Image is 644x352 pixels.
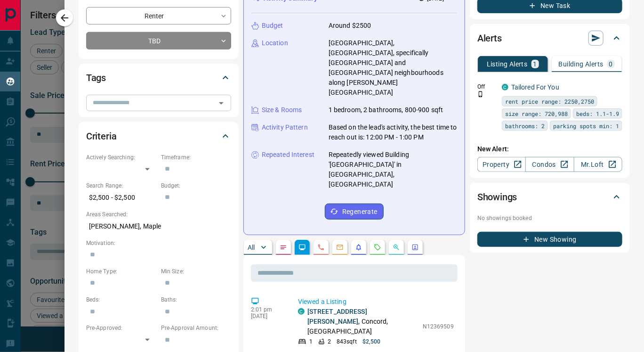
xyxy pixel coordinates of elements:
[262,123,308,132] p: Activity Pattern
[553,121,619,131] span: parking spots min: 1
[262,21,283,31] p: Budget
[477,27,622,49] div: Alerts
[511,83,559,91] a: Tailored For You
[393,244,400,251] svg: Opportunities
[248,244,255,251] p: All
[262,38,288,48] p: Location
[307,308,367,325] a: [STREET_ADDRESS][PERSON_NAME]
[161,295,231,304] p: Baths:
[505,121,545,131] span: bathrooms: 2
[329,105,443,115] p: 1 bedroom, 2 bathrooms, 800-900 sqft
[161,153,231,162] p: Timeframe:
[86,7,231,25] div: Renter
[280,244,287,251] svg: Notes
[477,189,517,205] h2: Showings
[328,337,331,346] p: 2
[477,82,496,91] p: Off
[86,295,156,304] p: Beds:
[533,61,537,67] p: 1
[86,324,156,332] p: Pre-Approved:
[477,144,622,154] p: New Alert:
[298,297,454,307] p: Viewed a Listing
[329,150,457,189] p: Repeatedly viewed Building '[GEOGRAPHIC_DATA]' in [GEOGRAPHIC_DATA], [GEOGRAPHIC_DATA]
[86,70,106,85] h2: Tags
[574,157,622,172] a: Mr.Loft
[325,204,384,220] button: Regenerate
[161,181,231,190] p: Budget:
[161,324,231,332] p: Pre-Approval Amount:
[86,32,231,49] div: TBD
[362,337,381,346] p: $2,500
[86,129,117,144] h2: Criteria
[576,109,619,118] span: beds: 1.1-1.9
[411,244,419,251] svg: Agent Actions
[329,38,457,98] p: [GEOGRAPHIC_DATA], [GEOGRAPHIC_DATA], specifically [GEOGRAPHIC_DATA] and [GEOGRAPHIC_DATA] neighb...
[477,186,622,208] div: Showings
[477,91,484,98] svg: Push Notification Only
[423,322,454,331] p: N12369509
[505,97,594,106] span: rent price range: 2250,2750
[477,157,526,172] a: Property
[215,97,228,110] button: Open
[161,267,231,276] p: Min Size:
[477,232,622,247] button: New Showing
[329,21,371,31] p: Around $2500
[251,313,284,319] p: [DATE]
[329,123,457,142] p: Based on the lead's activity, the best time to reach out is: 12:00 PM - 1:00 PM
[298,244,306,251] svg: Lead Browsing Activity
[505,109,568,118] span: size range: 720,988
[86,181,156,190] p: Search Range:
[307,307,418,336] p: , Concord, [GEOGRAPHIC_DATA]
[487,61,528,67] p: Listing Alerts
[86,267,156,276] p: Home Type:
[251,306,284,313] p: 2:01 pm
[86,239,231,247] p: Motivation:
[86,219,231,234] p: [PERSON_NAME], Maple
[86,190,156,205] p: $2,500 - $2,500
[374,244,381,251] svg: Requests
[477,31,502,46] h2: Alerts
[309,337,313,346] p: 1
[337,337,357,346] p: 843 sqft
[86,125,231,147] div: Criteria
[477,214,622,222] p: No showings booked
[86,66,231,89] div: Tags
[298,308,305,315] div: condos.ca
[355,244,362,251] svg: Listing Alerts
[559,61,604,67] p: Building Alerts
[525,157,574,172] a: Condos
[86,210,231,219] p: Areas Searched:
[609,61,613,67] p: 0
[86,153,156,162] p: Actively Searching:
[317,244,325,251] svg: Calls
[262,105,302,115] p: Size & Rooms
[502,84,508,90] div: condos.ca
[262,150,314,160] p: Repeated Interest
[336,244,344,251] svg: Emails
